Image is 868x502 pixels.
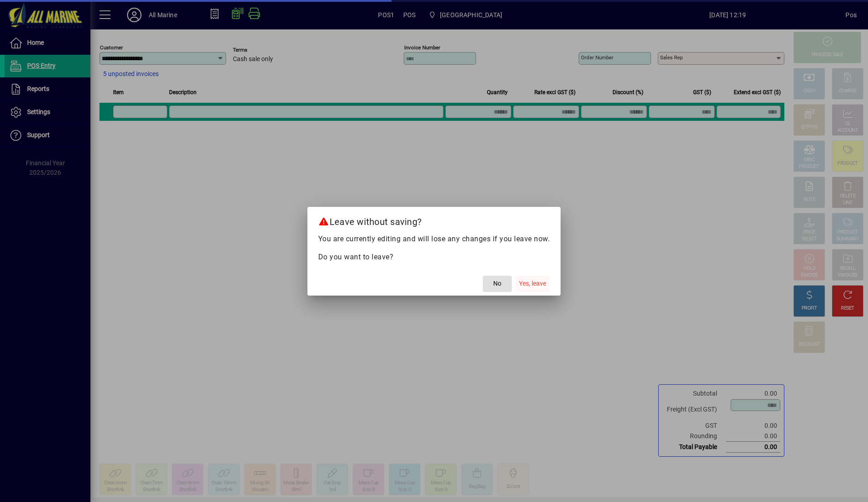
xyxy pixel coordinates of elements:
[493,279,501,288] span: No
[483,276,512,292] button: No
[515,276,550,292] button: Yes, leave
[519,279,546,288] span: Yes, leave
[318,252,550,263] p: Do you want to leave?
[307,207,561,233] h2: Leave without saving?
[318,234,550,244] p: You are currently editing and will lose any changes if you leave now.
